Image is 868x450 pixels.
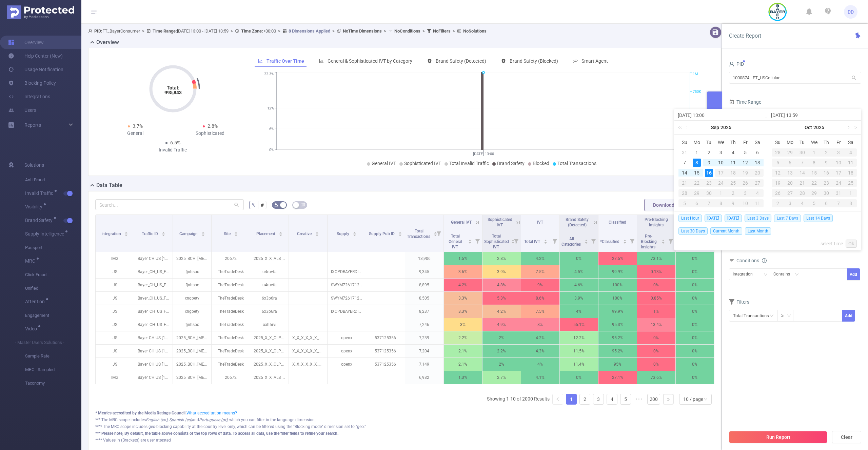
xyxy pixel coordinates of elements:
[8,36,44,49] a: Overview
[845,159,857,167] div: 11
[678,147,691,158] td: August 31, 2025
[693,169,701,177] div: 15
[372,161,396,166] span: General IVT
[25,241,81,254] span: Passport
[343,28,382,34] b: No Time Dimensions
[634,394,645,405] span: •••
[267,106,274,110] tspan: 12%
[845,121,851,134] a: Next month (PageDown)
[804,121,813,134] a: Oct
[678,137,691,147] th: Sun
[382,28,388,34] span: >
[715,158,727,168] td: September 10, 2025
[848,5,854,19] span: DD
[96,38,119,46] h2: Overview
[772,139,784,145] span: Su
[556,397,560,401] i: icon: left
[796,137,808,147] th: Tue
[784,178,796,188] td: October 20, 2025
[832,159,845,167] div: 10
[25,204,45,209] span: Visibility
[394,28,420,34] b: No Conditions
[739,169,751,177] div: 19
[715,188,727,198] td: October 1, 2025
[845,147,857,158] td: October 4, 2025
[847,268,860,280] button: Add
[772,147,784,158] td: September 28, 2025
[404,161,441,166] span: Sophisticated IVT
[703,178,715,188] td: September 23, 2025
[832,168,845,178] td: October 17, 2025
[133,123,143,129] span: 3.7%
[739,139,751,145] span: Fr
[593,394,604,405] li: 3
[25,268,81,282] span: Click Fraud
[739,178,751,188] td: September 26, 2025
[751,137,764,147] th: Sat
[88,28,487,34] span: FT_BayerConsumer [DATE] 13:00 - [DATE] 13:59 +00:00
[784,159,796,167] div: 6
[678,189,691,197] div: 28
[607,394,617,404] a: 4
[845,168,857,178] td: October 18, 2025
[796,178,808,188] td: October 21, 2025
[727,178,739,188] td: September 25, 2025
[784,179,796,187] div: 20
[7,5,74,19] img: Protected Media
[727,158,739,168] td: September 11, 2025
[820,179,832,187] div: 23
[8,63,63,76] a: Usage Notification
[88,29,94,33] i: icon: user
[720,121,732,134] a: 2025
[832,179,845,187] div: 24
[473,152,494,156] tspan: [DATE] 13:00
[25,259,38,263] span: MRC
[772,179,784,187] div: 19
[319,59,324,63] i: icon: bar-chart
[620,394,631,404] a: 5
[808,178,821,188] td: October 22, 2025
[784,188,796,198] td: October 27, 2025
[208,123,218,129] span: 2.8%
[8,103,36,117] a: Users
[8,49,63,63] a: Help Center (New)
[274,203,278,207] i: icon: bg-colors
[751,188,764,198] td: October 4, 2025
[739,147,751,158] td: September 5, 2025
[772,198,784,208] td: November 2, 2025
[691,189,703,197] div: 29
[845,148,857,157] div: 4
[832,188,845,198] td: October 31, 2025
[796,169,808,177] div: 14
[436,58,486,64] span: Brand Safety (Detected)
[704,397,708,402] i: icon: down
[703,137,715,147] th: Tue
[693,89,701,94] tspan: 750K
[24,122,41,128] span: Reports
[678,168,691,178] td: September 14, 2025
[680,148,689,157] div: 31
[772,189,784,197] div: 26
[832,148,845,157] div: 3
[832,169,845,177] div: 17
[691,188,703,198] td: September 29, 2025
[813,121,825,134] a: 2025
[678,188,691,198] td: September 28, 2025
[727,168,739,178] td: September 18, 2025
[715,168,727,178] td: September 17, 2025
[796,179,808,187] div: 21
[289,28,330,34] u: 8 Dimensions Applied
[703,189,715,197] div: 30
[8,76,56,90] a: Blocking Policy
[808,147,821,158] td: October 1, 2025
[715,137,727,147] th: Wed
[691,158,703,168] td: September 8, 2025
[25,282,81,295] span: Unified
[715,147,727,158] td: September 3, 2025
[25,218,55,223] span: Brand Safety
[808,198,821,208] td: November 5, 2025
[771,111,857,119] input: End date
[680,169,689,177] div: 14
[808,169,821,177] div: 15
[820,159,832,167] div: 9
